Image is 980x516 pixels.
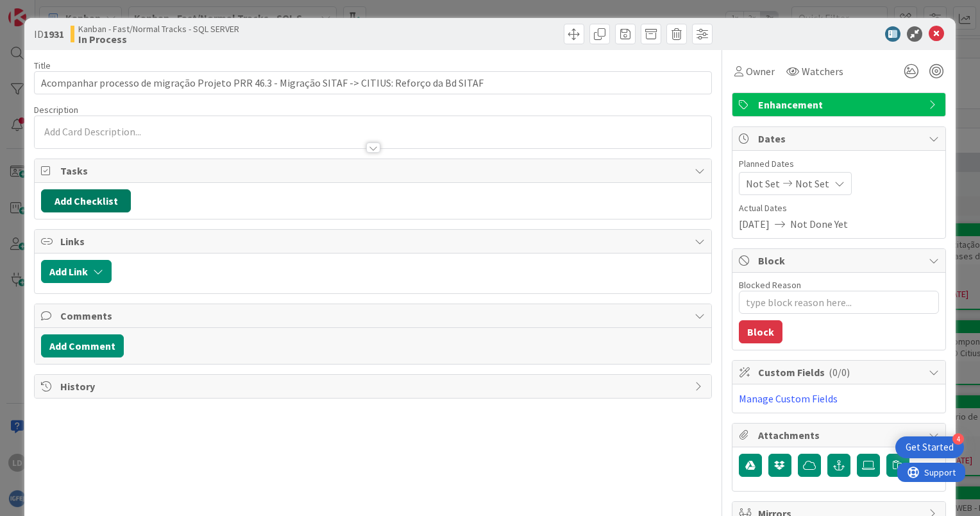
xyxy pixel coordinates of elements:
span: Actual Dates [739,202,939,215]
span: Block [758,253,922,268]
span: Tasks [60,163,688,178]
span: Links [60,234,688,249]
div: Get Started [906,441,954,454]
span: Attachments [758,427,922,443]
button: Block [739,320,782,343]
span: Dates [758,131,922,146]
span: Description [34,104,78,116]
span: Not Set [746,176,780,191]
a: Manage Custom Fields [739,392,838,405]
span: Watchers [802,64,843,79]
span: Support [27,2,58,17]
span: Enhancement [758,97,922,112]
span: Not Set [795,176,829,191]
input: type card name here... [34,71,712,94]
span: Kanban - Fast/Normal Tracks - SQL SERVER [78,24,239,34]
span: Custom Fields [758,365,922,380]
b: 1931 [44,28,64,40]
span: Planned Dates [739,157,939,171]
span: ( 0/0 ) [829,366,850,379]
span: [DATE] [739,216,770,232]
button: Add Comment [41,334,124,357]
button: Add Link [41,260,112,283]
span: History [60,379,688,394]
button: Add Checklist [41,189,131,212]
span: Not Done Yet [790,216,848,232]
span: Owner [746,64,775,79]
span: Comments [60,308,688,323]
div: 4 [952,433,964,445]
b: In Process [78,34,239,44]
span: ID [34,26,64,42]
label: Blocked Reason [739,279,801,291]
div: Open Get Started checklist, remaining modules: 4 [895,436,964,458]
label: Title [34,60,51,71]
